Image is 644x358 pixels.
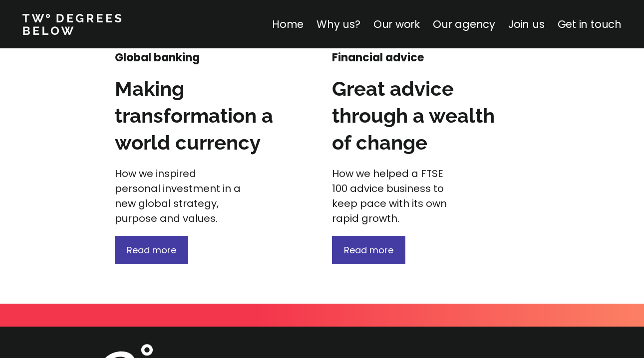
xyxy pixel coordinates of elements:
[332,75,500,156] h3: Great advice through a wealth of change
[558,17,622,31] a: Get in touch
[317,17,360,31] a: Why us?
[332,50,460,65] h4: Financial advice
[508,17,545,31] a: Join us
[433,17,495,31] a: Our agency
[115,75,283,156] h3: Making transformation a world currency
[332,166,460,226] p: How we helped a FTSE 100 advice business to keep pace with its own rapid growth.
[127,244,176,256] span: Read more
[272,17,304,31] a: Home
[115,166,243,226] p: How we inspired personal investment in a new global strategy, purpose and values.
[373,17,420,31] a: Our work
[115,50,243,65] h4: Global banking
[344,244,393,256] span: Read more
